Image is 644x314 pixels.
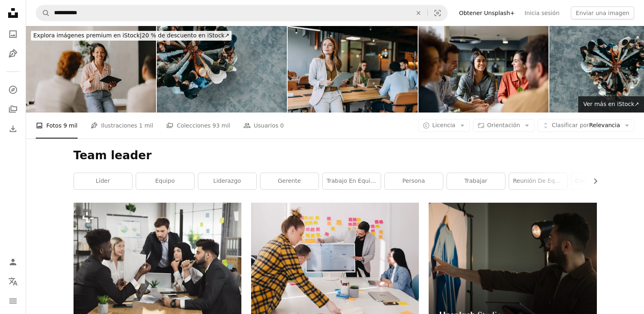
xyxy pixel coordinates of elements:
[288,26,418,113] img: Confident businesswoman and her team.
[212,121,230,130] span: 93 mil
[26,26,156,113] img: Reunión de negocios grupal en una oficina de color beige brillante
[74,255,241,262] a: Un equipo de analistas financieros competentes se reúne en la sala de juntas para una lluvia de i...
[571,6,634,19] button: Enviar una imagen
[571,173,629,189] a: consejero delegado
[74,173,132,189] a: líder
[487,122,520,128] span: Orientación
[583,101,639,107] span: Ver más en iStock ↗
[5,82,21,98] a: Explorar
[166,113,230,139] a: Colecciones 93 mil
[5,254,21,270] a: Iniciar sesión / Registrarse
[418,119,470,132] button: Licencia
[243,113,284,139] a: Usuarios 0
[410,5,427,21] button: Borrar
[139,121,153,130] span: 1 mil
[5,121,21,137] a: Historial de descargas
[588,173,597,189] button: desplazar lista a la derecha
[428,5,447,21] button: Búsqueda visual
[323,173,381,189] a: trabajo en equipo
[33,32,142,39] span: Explora imágenes premium en iStock |
[280,121,284,130] span: 0
[251,255,419,262] a: man standing behind flat screen computer monitor
[5,101,21,117] a: Colecciones
[136,173,194,189] a: equipo
[578,96,644,113] a: Ver más en iStock↗
[260,173,319,189] a: gerente
[26,26,236,45] a: Explora imágenes premium en iStock|20 % de descuento en iStock↗
[509,173,567,189] a: Reunión de equipo
[418,26,549,113] img: Happy businesswoman smiling in a meeting at the office
[432,122,455,128] span: Licencia
[5,45,21,62] a: Ilustraciones
[552,122,589,128] span: Clasificar por
[198,173,256,189] a: liderazgo
[454,6,520,19] a: Obtener Unsplash+
[74,148,597,163] h1: Team leader
[385,173,443,189] a: persona
[157,26,287,113] img: Equipo empresarial diverso que colabora en unidad y confianza
[538,119,634,132] button: Clasificar porRelevancia
[473,119,534,132] button: Orientación
[520,6,564,19] a: Inicia sesión
[5,293,21,309] button: Menú
[447,173,505,189] a: trabajar
[36,5,448,21] form: Encuentra imágenes en todo el sitio
[36,5,50,21] button: Buscar en Unsplash
[5,26,21,42] a: Fotos
[91,113,153,139] a: Ilustraciones 1 mil
[33,32,229,39] span: 20 % de descuento en iStock ↗
[552,121,620,130] span: Relevancia
[5,273,21,290] button: Idioma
